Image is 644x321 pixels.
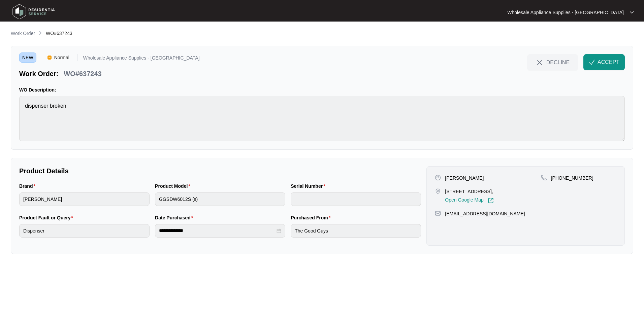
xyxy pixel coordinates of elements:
[541,175,547,181] img: map-pin
[64,69,101,78] p: WO#637243
[435,210,441,216] img: map-pin
[445,198,493,204] a: Open Google Map
[589,59,595,65] img: check-Icon
[11,30,35,37] p: Work Order
[10,2,57,22] img: residentia service logo
[598,58,619,66] span: ACCEPT
[488,198,494,204] img: Link-External
[155,192,285,206] input: Product Model
[291,214,333,221] label: Purchased From
[435,175,441,181] img: user-pin
[546,59,570,66] span: DECLINE
[19,192,150,206] input: Brand
[507,9,624,16] p: Wholesale Appliance Supplies - [GEOGRAPHIC_DATA]
[52,52,72,63] span: Normal
[83,56,200,63] p: Wholesale Appliance Supplies - [GEOGRAPHIC_DATA]
[551,175,593,181] p: [PHONE_NUMBER]
[527,54,578,70] button: close-IconDECLINE
[19,52,36,63] span: NEW
[536,59,544,67] img: close-Icon
[19,183,38,189] label: Brand
[630,11,634,14] img: dropdown arrow
[291,192,421,206] input: Serial Number
[155,183,193,189] label: Product Model
[46,31,72,36] span: WO#637243
[38,30,43,36] img: chevron-right
[9,30,36,37] a: Work Order
[19,166,421,176] p: Product Details
[583,54,625,70] button: check-IconACCEPT
[159,227,275,234] input: Date Purchased
[435,188,441,194] img: map-pin
[445,188,493,195] p: [STREET_ADDRESS],
[47,56,52,60] img: Vercel Logo
[19,86,625,93] p: WO Description:
[19,224,150,238] input: Product Fault or Query
[19,214,76,221] label: Product Fault or Query
[291,224,421,238] input: Purchased From
[445,210,525,217] p: [EMAIL_ADDRESS][DOMAIN_NAME]
[19,96,625,141] textarea: dispenser broken
[19,69,58,78] p: Work Order:
[445,175,484,181] p: [PERSON_NAME]
[291,183,328,189] label: Serial Number
[155,214,196,221] label: Date Purchased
